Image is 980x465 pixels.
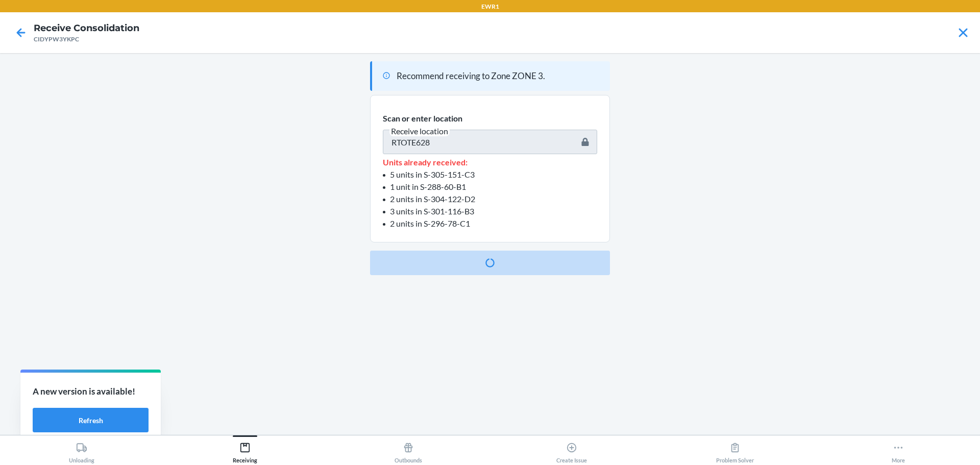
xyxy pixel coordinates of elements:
p: A new version is available! [33,385,149,398]
button: Refresh [33,408,149,432]
span: 1 unit in S-288-60-B1 [390,182,466,191]
input: Receive location [383,130,597,154]
button: Create Issue [490,435,653,463]
div: Problem Solver [716,438,754,463]
button: More [817,435,980,463]
div: More [892,438,905,463]
span: Scan or enter location [383,113,462,123]
span: 5 units in S-305-151-C3 [390,169,475,179]
span: 2 units in S-296-78-C1 [390,218,470,228]
h4: Receive Consolidation [34,21,139,35]
span: 2 units in S-304-122-D2 [390,194,475,204]
p: EWR1 [481,2,499,11]
span: 3 units in S-301-116-B3 [390,206,474,216]
span: Recommend receiving to Zone ZONE 3. [397,70,545,81]
p: Units already received: [383,156,597,168]
button: Receiving [163,435,327,463]
button: Confirm receive [370,251,610,275]
div: Outbounds [395,438,422,463]
span: Receive location [389,126,450,136]
div: Unloading [69,438,94,463]
button: Outbounds [327,435,490,463]
div: Create Issue [556,438,587,463]
div: CIDYPW3YKPC [34,35,139,44]
button: Problem Solver [653,435,817,463]
div: Receiving [233,438,257,463]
